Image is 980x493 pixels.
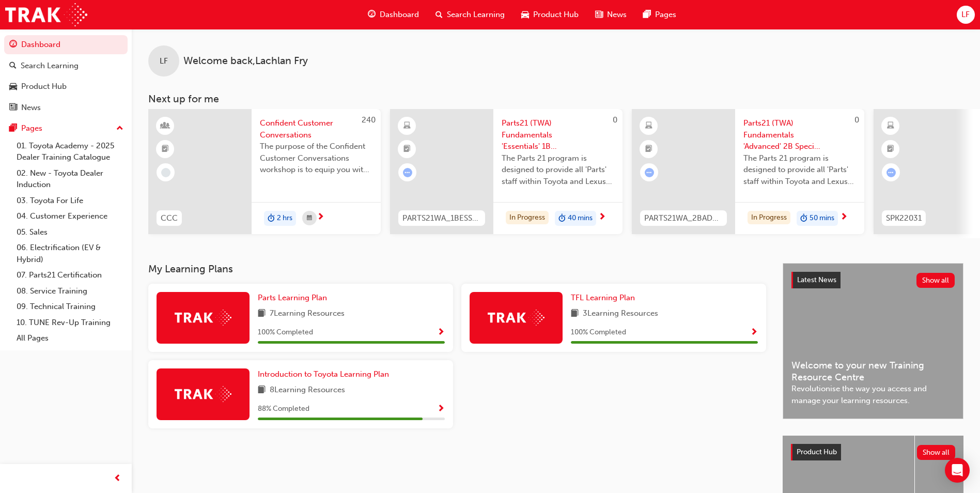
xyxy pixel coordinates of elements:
span: learningRecordVerb_ATTEMPT-icon [403,168,412,177]
span: search-icon [9,61,17,71]
h3: Next up for me [132,93,980,105]
span: learningRecordVerb_ATTEMPT-icon [886,168,896,177]
button: Show all [916,273,955,288]
a: Latest NewsShow all [791,272,955,288]
div: Product Hub [21,81,67,93]
img: Trak [488,310,545,326]
span: Confident Customer Conversations [260,117,372,141]
span: 100 % Completed [571,327,626,338]
span: 0 [854,115,859,125]
button: Pages [4,119,128,138]
a: Dashboard [4,35,128,54]
a: News [4,98,128,117]
a: 09. Technical Training [12,299,128,315]
span: Show Progress [750,328,758,337]
span: duration-icon [800,212,807,225]
span: book-icon [258,307,266,320]
span: 8 Learning Resources [270,384,345,397]
span: 88 % Completed [258,403,309,415]
a: 0PARTS21WA_2BADVSO_0823_ELParts21 (TWA) Fundamentals 'Advanced' 2B Special Ordering & HeijunkaThe... [632,109,864,234]
button: LF [957,6,975,24]
span: LF [160,55,168,67]
a: guage-iconDashboard [360,4,427,25]
span: The purpose of the Confident Customer Conversations workshop is to equip you with tools to commun... [260,141,372,176]
span: Parts Learning Plan [258,293,327,302]
span: learningResourceType_ELEARNING-icon [887,119,894,133]
div: Search Learning [21,60,79,72]
span: Parts21 (TWA) Fundamentals 'Advanced' 2B Special Ordering & Heijunka [743,117,856,152]
a: 04. Customer Experience [12,208,128,224]
span: 50 mins [810,212,834,224]
img: Trak [175,386,231,402]
a: Latest NewsShow allWelcome to your new Training Resource CentreRevolutionise the way you access a... [783,263,963,419]
a: news-iconNews [587,4,635,25]
a: Search Learning [4,56,128,75]
a: All Pages [12,330,128,346]
button: Show all [917,445,956,460]
span: learningRecordVerb_NONE-icon [161,168,170,177]
a: pages-iconPages [635,4,685,25]
span: The Parts 21 program is designed to provide all 'Parts' staff within Toyota and Lexus dealerships... [743,152,856,188]
span: pages-icon [9,124,17,133]
a: 03. Toyota For Life [12,193,128,209]
span: duration-icon [268,212,275,225]
a: Product Hub [4,77,128,96]
span: booktick-icon [645,143,652,156]
span: learningRecordVerb_ATTEMPT-icon [645,168,654,177]
span: booktick-icon [162,143,169,156]
span: Pages [655,9,676,21]
span: guage-icon [9,40,17,50]
a: 0PARTS21WA_1BESSAO_0823_ELParts21 (TWA) Fundamentals 'Essentials' 1B Availability & Standard Orde... [390,109,623,234]
a: Product HubShow all [791,444,955,460]
span: 100 % Completed [258,327,313,338]
a: TFL Learning Plan [571,292,639,304]
span: PARTS21WA_2BADVSO_0823_EL [644,212,723,224]
span: news-icon [595,8,603,21]
a: 02. New - Toyota Dealer Induction [12,165,128,193]
span: Parts21 (TWA) Fundamentals 'Essentials' 1B Availability & Standard Ordering eLearning [502,117,614,152]
span: Show Progress [437,328,445,337]
div: Pages [21,122,42,134]
span: news-icon [9,103,17,113]
span: prev-icon [114,472,121,485]
button: DashboardSearch LearningProduct HubNews [4,33,128,119]
span: Revolutionise the way you access and manage your learning resources. [791,383,955,406]
span: SPK22031 [886,212,922,224]
a: 01. Toyota Academy - 2025 Dealer Training Catalogue [12,138,128,165]
span: next-icon [840,213,848,222]
span: 40 mins [568,212,593,224]
span: Product Hub [533,9,579,21]
a: 06. Electrification (EV & Hybrid) [12,240,128,267]
span: Dashboard [380,9,419,21]
a: 08. Service Training [12,283,128,299]
div: In Progress [506,211,549,225]
span: car-icon [521,8,529,21]
span: 3 Learning Resources [583,307,658,320]
span: next-icon [598,213,606,222]
span: 240 [362,115,376,125]
a: Introduction to Toyota Learning Plan [258,368,393,380]
span: Latest News [797,275,836,284]
a: 240CCCConfident Customer ConversationsThe purpose of the Confident Customer Conversations worksho... [148,109,381,234]
span: up-icon [116,122,123,135]
span: next-icon [317,213,324,222]
span: 0 [613,115,617,125]
span: News [607,9,627,21]
h3: My Learning Plans [148,263,766,275]
div: In Progress [748,211,790,225]
span: pages-icon [643,8,651,21]
button: Show Progress [750,326,758,339]
img: Trak [175,310,231,326]
span: Search Learning [447,9,505,21]
div: News [21,102,41,114]
a: 05. Sales [12,224,128,240]
span: TFL Learning Plan [571,293,635,302]
a: 07. Parts21 Certification [12,267,128,283]
img: Trak [5,3,87,26]
span: Introduction to Toyota Learning Plan [258,369,389,379]
span: Show Progress [437,405,445,414]
a: Parts Learning Plan [258,292,331,304]
span: The Parts 21 program is designed to provide all 'Parts' staff within Toyota and Lexus dealerships... [502,152,614,188]
span: Product Hub [797,448,837,456]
